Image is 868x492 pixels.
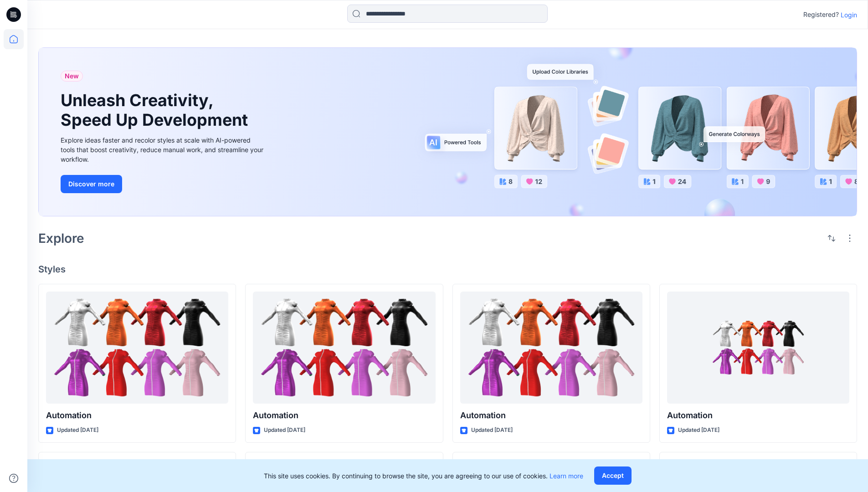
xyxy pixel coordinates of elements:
[61,91,252,130] h1: Unleash Creativity, Speed Up Development
[550,472,583,480] a: Learn more
[803,9,839,20] p: Registered?
[61,175,266,193] a: Discover more
[460,292,642,404] a: Automation
[667,409,849,422] p: Automation
[253,292,435,404] a: Automation
[38,264,857,275] h4: Styles
[38,231,84,246] h2: Explore
[264,425,305,435] p: Updated [DATE]
[667,292,849,404] a: Automation
[678,425,719,435] p: Updated [DATE]
[46,409,228,422] p: Automation
[65,71,79,82] span: New
[61,135,266,164] div: Explore ideas faster and recolor styles at scale with AI-powered tools that boost creativity, red...
[61,175,122,193] button: Discover more
[841,10,857,20] p: Login
[471,425,513,435] p: Updated [DATE]
[253,409,435,422] p: Automation
[264,471,583,481] p: This site uses cookies. By continuing to browse the site, you are agreeing to our use of cookies.
[594,466,632,485] button: Accept
[46,292,228,404] a: Automation
[57,425,98,435] p: Updated [DATE]
[460,409,642,422] p: Automation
